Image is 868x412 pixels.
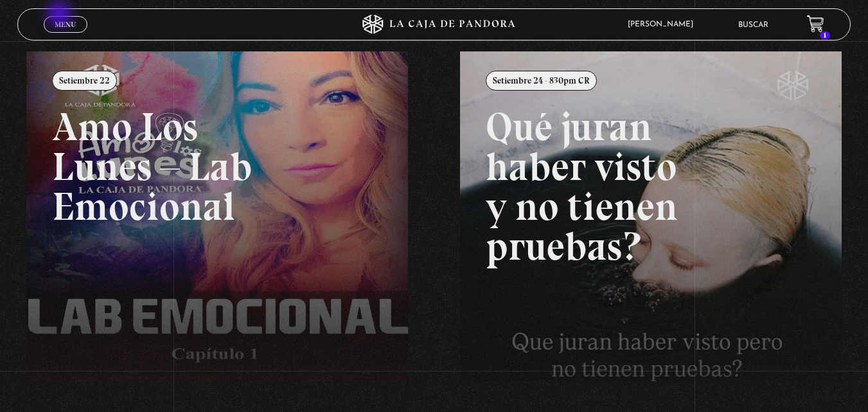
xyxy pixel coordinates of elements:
span: Menu [55,21,76,28]
span: [PERSON_NAME] [621,21,706,28]
span: 1 [820,31,830,39]
a: Buscar [738,21,768,29]
span: Cerrar [50,31,80,40]
a: 1 [807,15,824,33]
